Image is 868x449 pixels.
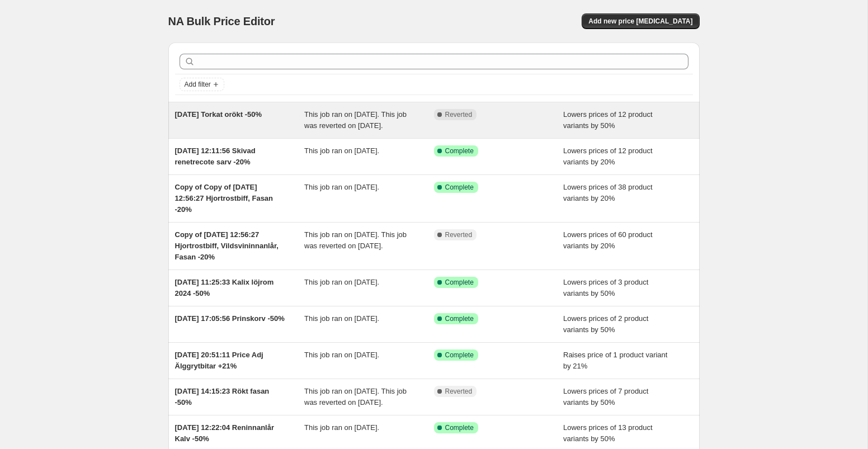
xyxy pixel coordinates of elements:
[445,110,473,119] span: Reverted
[185,80,211,89] span: Add filter
[304,387,407,407] span: This job ran on [DATE]. This job was reverted on [DATE].
[304,351,379,359] span: This job ran on [DATE].
[563,183,653,202] span: Lowers prices of 38 product variants by 20%
[175,314,285,323] span: [DATE] 17:05:56 Prinskorv -50%
[445,183,474,192] span: Complete
[180,78,224,91] button: Add filter
[445,351,474,360] span: Complete
[563,351,667,370] span: Raises price of 1 product variant by 21%
[563,110,653,130] span: Lowers prices of 12 product variants by 50%
[588,17,692,26] span: Add new price [MEDICAL_DATA]
[563,146,653,166] span: Lowers prices of 12 product variants by 20%
[304,423,379,432] span: This job ran on [DATE].
[175,183,273,214] span: Copy of Copy of [DATE] 12:56:27 Hjortrostbiff, Fasan -20%
[582,13,699,29] button: Add new price [MEDICAL_DATA]
[445,387,473,396] span: Reverted
[304,146,379,155] span: This job ran on [DATE].
[304,278,379,286] span: This job ran on [DATE].
[175,351,263,370] span: [DATE] 20:51:11 Price Adj Älggrytbitar +21%
[445,314,474,323] span: Complete
[445,423,474,432] span: Complete
[445,146,474,155] span: Complete
[563,387,648,407] span: Lowers prices of 7 product variants by 50%
[175,278,274,297] span: [DATE] 11:25:33 Kalix löjrom 2024 -50%
[304,230,407,250] span: This job ran on [DATE]. This job was reverted on [DATE].
[304,183,379,191] span: This job ran on [DATE].
[175,110,262,119] span: [DATE] Torkat orökt -50%
[563,230,653,250] span: Lowers prices of 60 product variants by 20%
[563,314,648,334] span: Lowers prices of 2 product variants by 50%
[168,15,275,27] span: NA Bulk Price Editor
[304,314,379,323] span: This job ran on [DATE].
[175,423,274,443] span: [DATE] 12:22:04 Reninnanlår Kalv -50%
[175,387,270,407] span: [DATE] 14:15:23 Rökt fasan -50%
[175,230,279,261] span: Copy of [DATE] 12:56:27 Hjortrostbiff, Vildsvininnanlår, Fasan -20%
[563,278,648,297] span: Lowers prices of 3 product variants by 50%
[563,423,653,443] span: Lowers prices of 13 product variants by 50%
[445,230,473,239] span: Reverted
[175,146,256,166] span: [DATE] 12:11:56 Skivad renetrecote sarv -20%
[445,278,474,287] span: Complete
[304,110,407,130] span: This job ran on [DATE]. This job was reverted on [DATE].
